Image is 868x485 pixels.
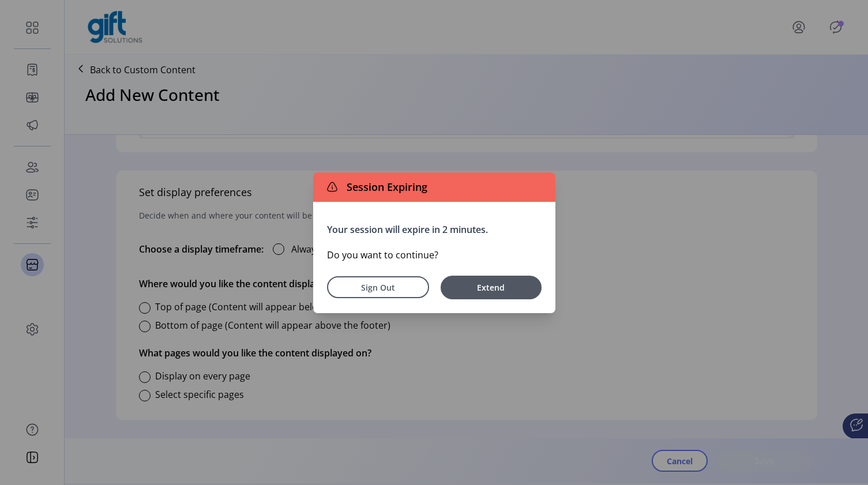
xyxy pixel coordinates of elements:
[342,281,414,294] span: Sign Out
[327,223,542,236] p: Your session will expire in 2 minutes.
[441,276,542,299] button: Extend
[327,276,429,298] button: Sign Out
[327,248,542,262] p: Do you want to continue?
[446,281,536,294] span: Extend
[342,179,427,195] span: Session Expiring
